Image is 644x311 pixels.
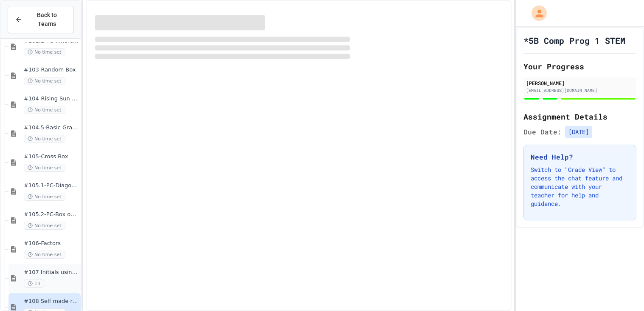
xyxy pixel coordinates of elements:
[526,79,634,87] div: [PERSON_NAME]
[523,34,625,46] h1: *5B Comp Prog 1 STEM
[523,111,636,123] h2: Assignment Details
[531,152,629,162] h3: Need Help?
[523,127,562,137] span: Due Date:
[523,60,636,72] h2: Your Progress
[565,126,592,138] span: [DATE]
[8,6,74,33] button: Back to Teams
[531,165,629,208] p: Switch to "Grade View" to access the chat feature and communicate with your teacher for help and ...
[523,3,549,23] div: My Account
[28,11,67,29] span: Back to Teams
[526,87,634,94] div: [EMAIL_ADDRESS][DOMAIN_NAME]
